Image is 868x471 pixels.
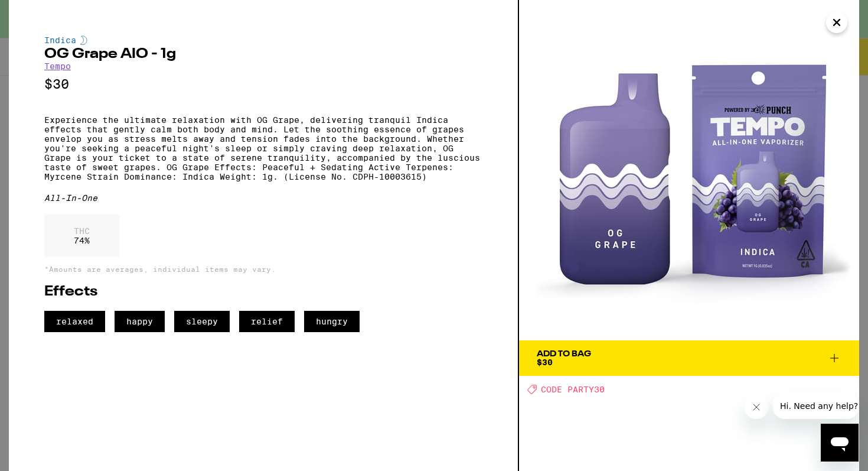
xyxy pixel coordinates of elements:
[44,215,119,257] div: 74 %
[44,285,482,299] h2: Effects
[537,350,591,358] div: Add To Bag
[74,226,90,236] p: THC
[115,311,165,332] span: happy
[44,47,482,61] h2: OG Grape AIO - 1g
[519,340,859,376] button: Add To Bag$30
[773,393,859,419] iframe: Message from company
[44,77,482,92] p: $30
[80,35,87,45] img: indicaColor.svg
[541,385,605,394] span: CODE PARTY30
[44,265,482,273] p: *Amounts are averages, individual items may vary.
[826,12,847,33] button: Close
[44,35,482,45] div: Indica
[821,424,859,462] iframe: Button to launch messaging window
[745,395,768,419] iframe: Close message
[44,61,71,71] a: Tempo
[44,115,482,181] p: Experience the ultimate relaxation with OG Grape, delivering tranquil Indica effects that gently ...
[239,311,295,332] span: relief
[304,311,360,332] span: hungry
[44,311,105,332] span: relaxed
[537,358,553,367] span: $30
[44,193,482,203] div: All-In-One
[174,311,230,332] span: sleepy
